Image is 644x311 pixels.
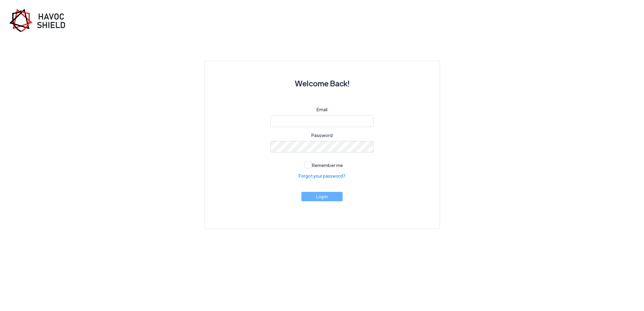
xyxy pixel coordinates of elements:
[317,106,327,113] label: Email
[299,173,345,179] a: Forgot your password?
[219,76,425,91] h3: Welcome Back!
[311,132,333,139] label: Password
[312,162,343,168] span: Remember me
[301,192,343,201] button: Log in
[9,8,70,32] img: havoc-shield-register-logo.png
